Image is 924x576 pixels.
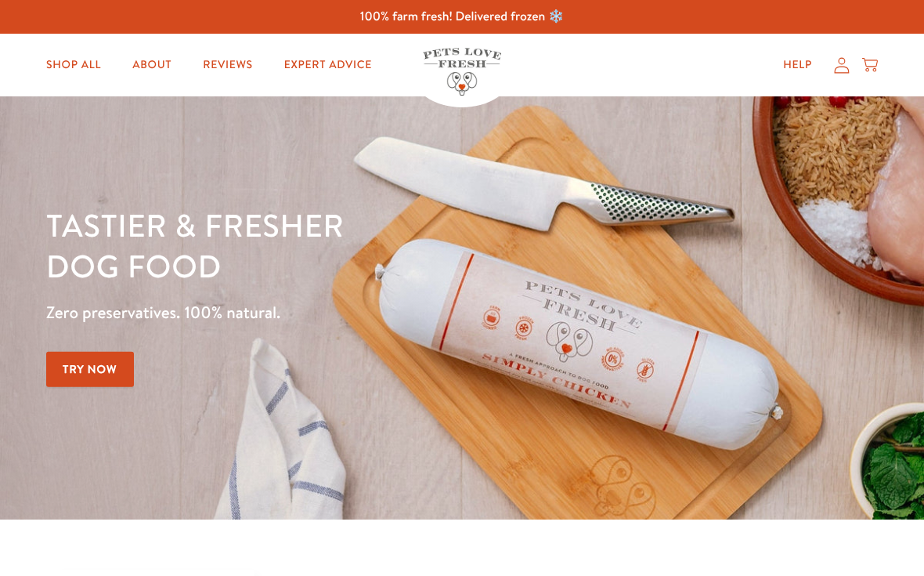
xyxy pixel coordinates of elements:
img: Pets Love Fresh [423,48,501,96]
a: Shop All [34,49,114,81]
h1: Tastier & fresher dog food [46,205,601,286]
a: Help [771,49,825,81]
p: Zero preservatives. 100% natural. [46,299,601,327]
a: About [120,49,184,81]
a: Expert Advice [272,49,384,81]
a: Try Now [46,352,134,387]
a: Reviews [190,49,265,81]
